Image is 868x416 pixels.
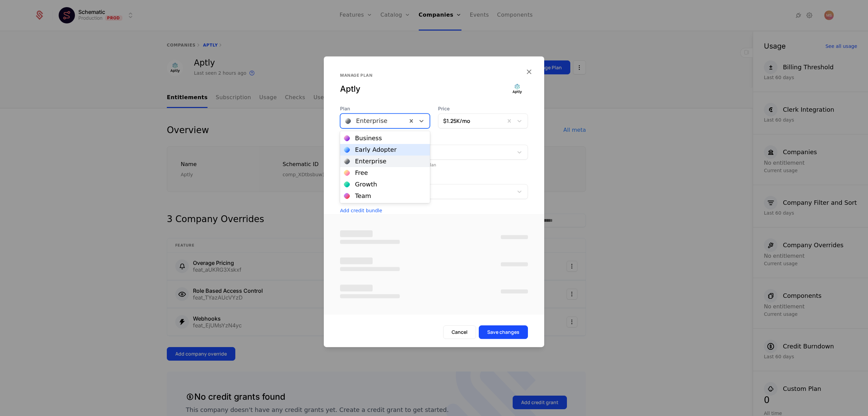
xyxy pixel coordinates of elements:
[340,73,509,78] div: Manage plan
[355,170,368,176] div: Free
[340,162,528,168] div: Add Ons must have same billing period as plan
[355,135,382,141] div: Business
[355,158,387,164] div: Enterprise
[509,81,525,97] img: Aptly
[340,137,528,143] span: Add Ons
[340,207,528,214] button: Add credit bundle
[443,325,476,339] button: Cancel
[438,105,528,112] span: Price
[355,193,371,199] div: Team
[355,181,377,187] div: Growth
[340,105,430,112] span: Plan
[340,176,528,183] span: Discount
[340,84,509,94] div: Aptly
[479,325,528,339] button: Save changes
[355,147,397,153] div: Early Adopter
